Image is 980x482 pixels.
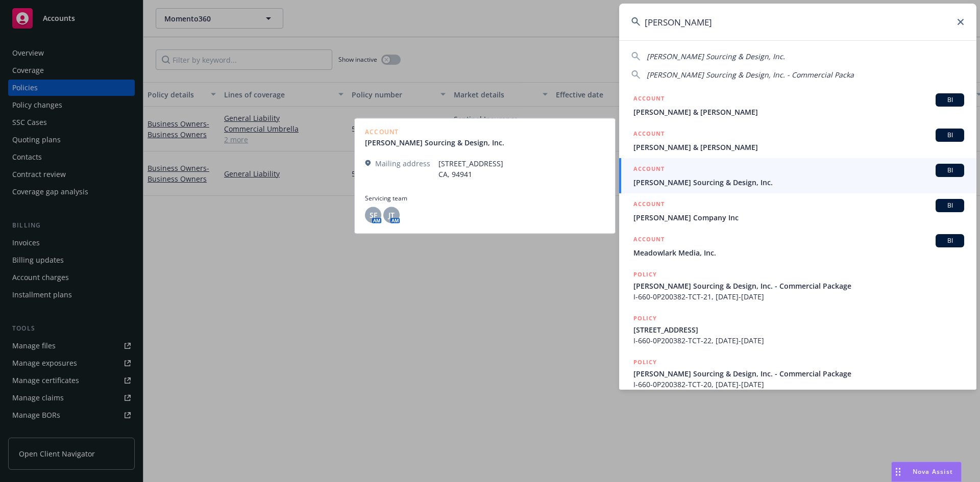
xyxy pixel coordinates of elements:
a: ACCOUNTBI[PERSON_NAME] & [PERSON_NAME] [619,88,976,123]
h5: ACCOUNT [633,199,665,211]
a: ACCOUNTBI[PERSON_NAME] Sourcing & Design, Inc. [619,158,976,193]
span: BI [940,201,960,210]
h5: POLICY [633,313,657,323]
h5: POLICY [633,357,657,367]
span: Nova Assist [913,467,953,476]
a: POLICY[STREET_ADDRESS]I-660-0P200382-TCT-22, [DATE]-[DATE] [619,308,976,351]
span: BI [940,166,960,175]
a: ACCOUNTBIMeadowlark Media, Inc. [619,229,976,264]
a: POLICY[PERSON_NAME] Sourcing & Design, Inc. - Commercial PackageI-660-0P200382-TCT-21, [DATE]-[DATE] [619,264,976,308]
a: POLICY[PERSON_NAME] Sourcing & Design, Inc. - Commercial PackageI-660-0P200382-TCT-20, [DATE]-[DATE] [619,351,976,395]
h5: POLICY [633,269,657,280]
h5: ACCOUNT [633,93,665,106]
button: Nova Assist [891,462,962,482]
span: BI [940,95,960,105]
span: [STREET_ADDRESS] [633,324,964,335]
h5: ACCOUNT [633,164,665,176]
span: [PERSON_NAME] Company Inc [633,212,964,223]
div: Drag to move [892,462,904,481]
span: [PERSON_NAME] Sourcing & Design, Inc. - Commercial Package [633,368,964,379]
input: Search... [619,4,976,40]
a: ACCOUNTBI[PERSON_NAME] & [PERSON_NAME] [619,123,976,158]
span: I-660-0P200382-TCT-20, [DATE]-[DATE] [633,379,964,390]
span: [PERSON_NAME] & [PERSON_NAME] [633,142,964,153]
h5: ACCOUNT [633,129,665,141]
span: I-660-0P200382-TCT-22, [DATE]-[DATE] [633,335,964,346]
span: [PERSON_NAME] Sourcing & Design, Inc. [647,52,785,61]
span: BI [940,131,960,140]
span: [PERSON_NAME] Sourcing & Design, Inc. - Commercial Package [633,281,964,291]
span: I-660-0P200382-TCT-21, [DATE]-[DATE] [633,291,964,302]
a: ACCOUNTBI[PERSON_NAME] Company Inc [619,193,976,229]
span: Meadowlark Media, Inc. [633,247,964,258]
span: [PERSON_NAME] Sourcing & Design, Inc. - Commercial Packa [647,70,854,80]
span: BI [940,236,960,245]
h5: ACCOUNT [633,234,665,246]
span: [PERSON_NAME] & [PERSON_NAME] [633,107,964,117]
span: [PERSON_NAME] Sourcing & Design, Inc. [633,177,964,188]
